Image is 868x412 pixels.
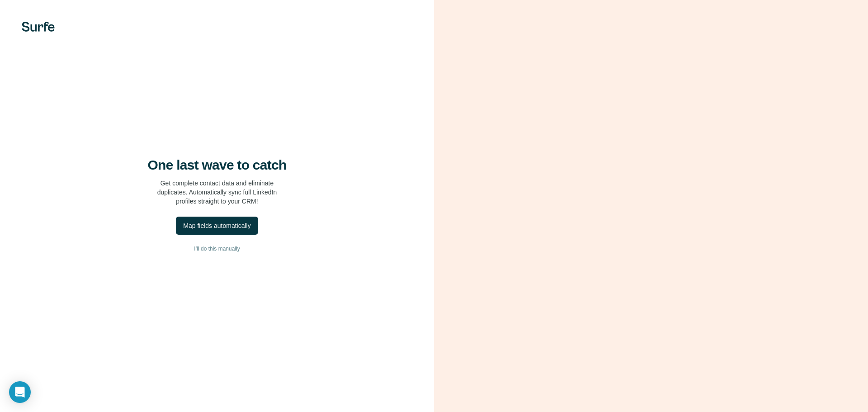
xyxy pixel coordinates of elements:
[176,217,258,235] button: Map fields automatically
[194,245,240,253] span: I’ll do this manually
[148,157,287,173] h4: One last wave to catch
[183,221,250,230] div: Map fields automatically
[22,22,55,32] img: Surfe's logo
[157,179,277,206] p: Get complete contact data and eliminate duplicates. Automatically sync full LinkedIn profiles str...
[9,381,31,403] div: Open Intercom Messenger
[18,242,416,256] button: I’ll do this manually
